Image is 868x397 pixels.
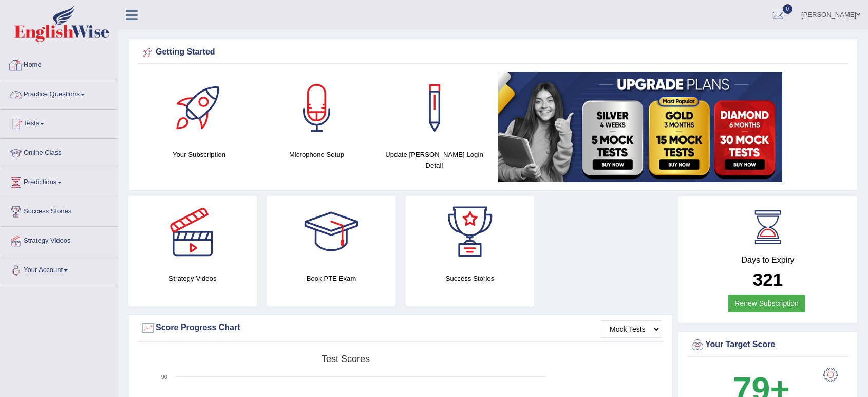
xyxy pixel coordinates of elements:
[381,149,488,171] h4: Update [PERSON_NAME] Login Detail
[128,273,257,284] h4: Strategy Videos
[406,273,534,284] h4: Success Stories
[145,149,253,160] h4: Your Subscription
[728,295,805,312] a: Renew Subscription
[783,4,793,14] span: 0
[690,256,846,265] h4: Days to Expiry
[1,139,118,165] a: Online Class
[140,320,661,336] div: Score Progress Chart
[498,72,782,182] img: small5.jpg
[753,269,783,290] b: 321
[1,168,118,194] a: Predictions
[1,227,118,252] a: Strategy Videos
[1,110,118,135] a: Tests
[263,149,370,160] h4: Microphone Setup
[1,256,118,282] a: Your Account
[690,337,846,353] div: Your Target Score
[161,374,167,380] text: 90
[322,354,370,364] tspan: Test scores
[1,197,118,223] a: Success Stories
[267,273,395,284] h4: Book PTE Exam
[1,80,118,106] a: Practice Questions
[140,45,846,60] div: Getting Started
[1,51,118,77] a: Home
